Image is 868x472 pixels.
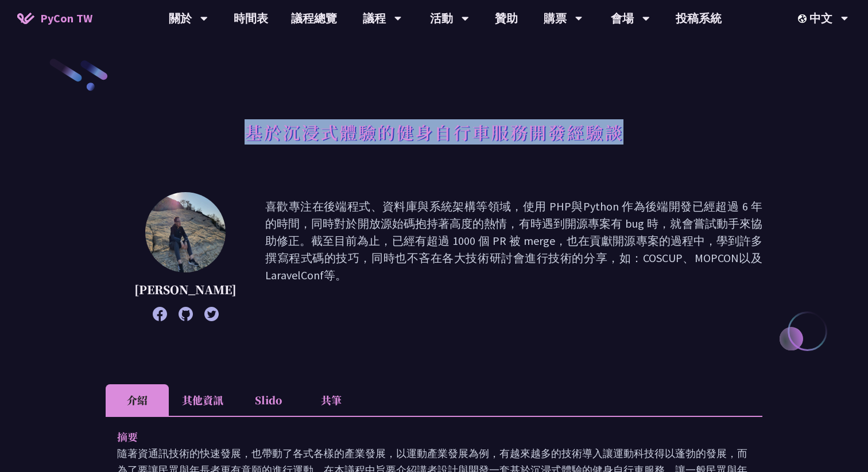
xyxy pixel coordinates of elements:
[300,384,363,416] li: 共筆
[265,198,762,315] p: 喜歡專注在後端程式、資料庫與系統架構等領域，使用 PHP與Python 作為後端開發已經超過 6 年的時間，同時對於開放源始碼抱持著高度的熱情，有時遇到開源專案有 bug 時，就會嘗試動手來協助...
[245,115,623,149] h1: 基於沉浸式體驗的健身自行車服務開發經驗談
[117,428,728,445] p: 摘要
[106,384,169,416] li: 介紹
[17,13,34,24] img: Home icon of PyCon TW 2025
[145,192,226,272] img: Peter
[40,10,92,27] span: PyCon TW
[169,384,237,416] li: 其他資訊
[237,384,300,416] li: Slido
[134,281,237,298] p: [PERSON_NAME]
[6,4,104,33] a: PyCon TW
[798,14,809,23] img: Locale Icon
